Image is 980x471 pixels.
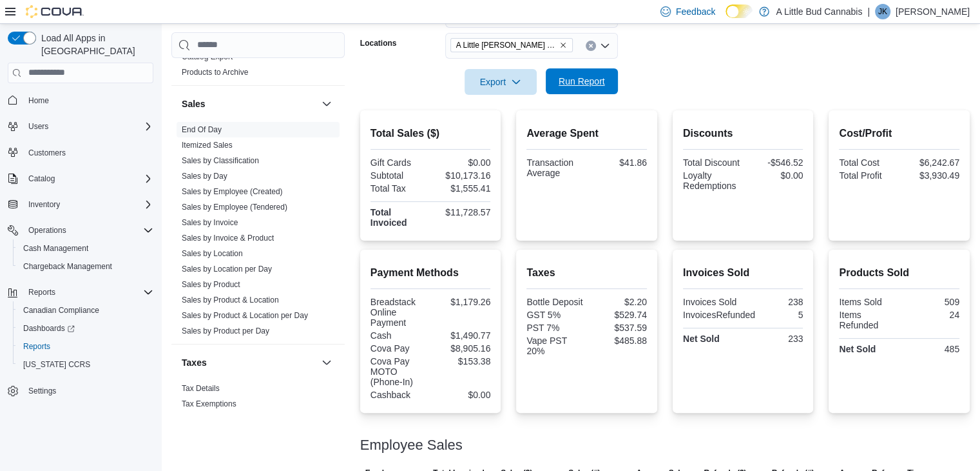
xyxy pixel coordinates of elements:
[28,225,66,235] span: Operations
[546,68,618,94] button: Run Report
[23,323,75,334] span: Dashboards
[182,203,287,212] a: Sales by Employee (Tendered)
[465,69,537,95] button: Export
[370,183,428,194] div: Total Tax
[3,221,159,239] button: Operations
[18,303,153,318] span: Canadian Compliance
[559,75,605,88] span: Run Report
[526,157,584,178] div: Transaction Average
[839,297,896,307] div: Items Sold
[683,170,740,191] div: Loyalty Redemptions
[902,297,959,307] div: 509
[23,285,153,300] span: Reports
[839,157,896,168] div: Total Cost
[18,303,104,318] a: Canadian Compliance
[13,337,159,356] button: Reports
[360,437,463,453] h3: Employee Sales
[526,336,584,356] div: Vape PST 20%
[182,248,243,259] span: Sales by Location
[683,310,755,320] div: InvoicesRefunded
[683,157,740,168] div: Total Discount
[370,343,428,354] div: Cova Pay
[182,140,233,150] span: Itemized Sales
[370,157,428,168] div: Gift Cards
[23,197,153,212] span: Inventory
[18,259,117,274] a: Chargeback Management
[23,223,153,238] span: Operations
[23,119,153,134] span: Users
[526,126,647,141] h2: Average Spent
[370,265,491,281] h2: Payment Methods
[182,296,279,305] a: Sales by Product & Location
[23,145,71,161] a: Customers
[182,186,283,197] span: Sales by Employee (Created)
[18,321,80,336] a: Dashboards
[902,170,959,181] div: $3,930.49
[745,157,803,168] div: -$546.52
[590,157,647,168] div: $41.86
[182,187,283,196] a: Sales by Employee (Created)
[745,170,803,181] div: $0.00
[586,41,596,51] button: Clear input
[683,265,803,281] h2: Invoices Sold
[182,399,236,409] span: Tax Exemptions
[182,326,269,336] span: Sales by Product per Day
[36,32,153,57] span: Load All Apps in [GEOGRAPHIC_DATA]
[182,97,206,110] h3: Sales
[456,39,557,52] span: A Little [PERSON_NAME] Rock
[526,265,647,281] h2: Taxes
[182,156,259,165] a: Sales by Classification
[18,259,153,274] span: Chargeback Management
[902,157,959,168] div: $6,242.67
[23,93,54,108] a: Home
[23,359,90,370] span: [US_STATE] CCRS
[3,117,159,135] button: Users
[902,310,959,320] div: 24
[13,257,159,276] button: Chargeback Management
[683,297,740,307] div: Invoices Sold
[590,297,647,307] div: $2.20
[433,207,490,217] div: $11,728.57
[370,170,428,181] div: Subtotal
[878,4,887,19] span: JK
[559,41,567,49] button: Remove A Little Bud White Rock from selection in this group
[182,326,269,336] a: Sales by Product per Day
[370,297,428,328] div: Breadstack Online Payment
[23,119,53,134] button: Users
[28,386,56,396] span: Settings
[18,241,93,256] a: Cash Management
[745,297,803,307] div: 238
[182,141,233,150] a: Itemized Sales
[18,321,153,336] span: Dashboards
[182,125,222,135] span: End Of Day
[182,171,227,181] span: Sales by Day
[28,148,66,158] span: Customers
[676,5,715,18] span: Feedback
[18,357,153,372] span: Washington CCRS
[433,390,490,400] div: $0.00
[182,218,238,227] a: Sales by Invoice
[171,122,345,344] div: Sales
[28,121,48,132] span: Users
[3,91,159,110] button: Home
[23,223,72,238] button: Operations
[3,170,159,188] button: Catalog
[182,155,259,166] span: Sales by Classification
[23,383,61,399] a: Settings
[433,343,490,354] div: $8,905.16
[839,170,896,181] div: Total Profit
[23,197,65,212] button: Inventory
[875,4,890,19] div: Jake Kearns
[839,265,959,281] h2: Products Sold
[182,295,279,305] span: Sales by Product & Location
[182,202,287,212] span: Sales by Employee (Tendered)
[867,4,870,19] p: |
[370,126,491,141] h2: Total Sales ($)
[370,356,428,387] div: Cova Pay MOTO (Phone-In)
[28,287,55,297] span: Reports
[3,381,159,400] button: Settings
[171,381,345,417] div: Taxes
[23,305,99,316] span: Canadian Compliance
[433,297,490,307] div: $1,179.26
[433,170,490,181] div: $10,173.16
